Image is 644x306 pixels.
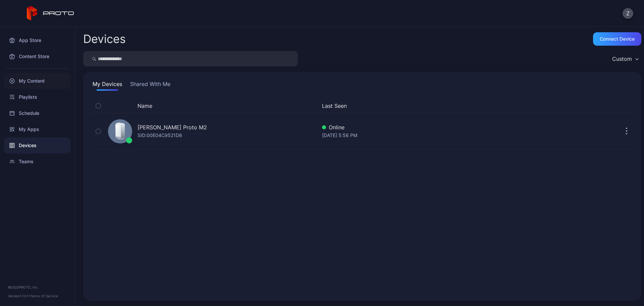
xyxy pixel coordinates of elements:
[4,137,71,154] a: Devices
[593,32,641,46] button: Connect device
[138,102,152,110] button: Name
[4,48,71,64] a: Content Store
[551,102,612,110] div: Update Device
[322,123,549,131] div: Online
[138,131,182,139] div: SID: 00E04C9521D6
[4,121,71,137] a: My Apps
[4,32,71,48] a: App Store
[609,51,641,67] button: Custom
[129,80,172,91] button: Shared With Me
[4,89,71,105] a: Playlists
[322,131,549,139] div: [DATE] 5:56 PM
[600,36,635,42] div: Connect device
[322,102,546,110] button: Last Seen
[30,294,58,298] a: Terms Of Service
[91,80,123,91] button: My Devices
[612,55,632,62] div: Custom
[4,154,71,170] a: Teams
[138,123,207,131] div: [PERSON_NAME] Proto M2
[623,8,633,19] button: Z
[4,73,71,89] a: My Content
[620,102,633,110] div: Options
[83,33,126,45] h2: Devices
[8,294,30,298] span: Version 1.13.1 •
[8,285,67,290] div: © 2025 PROTO, Inc.
[4,105,71,121] a: Schedule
